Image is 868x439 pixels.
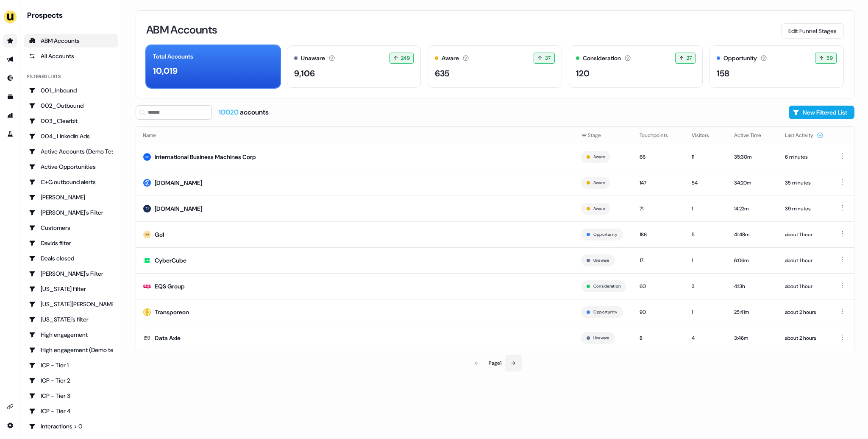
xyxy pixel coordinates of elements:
div: 1 [692,308,721,316]
div: 90 [640,308,678,316]
div: Transporeon [155,308,189,316]
a: Go to Georgia's filter [24,313,118,326]
button: Touchpoints [640,128,678,143]
a: Go to ICP - Tier 2 [24,374,118,387]
div: 8 [640,334,678,342]
div: ICP - Tier 1 [29,361,113,369]
a: Go to Deals closed [24,252,118,265]
span: 37 [545,54,551,62]
button: Aware [593,179,605,187]
div: Data Axle [155,334,181,342]
div: Total Accounts [153,52,193,61]
div: Deals closed [29,254,113,263]
a: Go to 003_Clearbit [24,114,118,128]
div: High engagement (Demo testing) [29,346,113,354]
div: ICP - Tier 3 [29,391,113,400]
div: Consideration [583,54,621,63]
div: 4:13h [734,282,771,291]
div: 6:06m [734,256,771,265]
div: [DOMAIN_NAME] [155,204,202,213]
div: 6 minutes [785,153,823,161]
span: 10020 [219,108,240,117]
div: Customers [29,224,113,232]
div: 5 [692,230,721,239]
a: Go to High engagement [24,328,118,341]
button: Last Activity [785,128,823,143]
a: Go to Inbound [3,71,17,85]
div: [PERSON_NAME]'s Filter [29,208,113,217]
a: Go to High engagement (Demo testing) [24,343,118,357]
a: Go to templates [3,90,17,103]
div: 35:30m [734,153,771,161]
div: ICP - Tier 4 [29,407,113,415]
a: Go to Charlotte's Filter [24,206,118,219]
a: Go to Charlotte Stone [24,190,118,204]
div: [US_STATE]'s filter [29,315,113,324]
a: Go to C+G outbound alerts [24,175,118,189]
a: Go to Customers [24,221,118,235]
a: Go to Active Opportunities [24,160,118,173]
div: about 1 hour [785,230,823,239]
div: 120 [576,67,590,80]
div: All Accounts [29,52,113,60]
span: 249 [401,54,410,62]
button: New Filtered List [789,106,854,119]
a: Go to Georgia Slack [24,297,118,311]
span: 59 [826,54,833,62]
button: Unaware [593,334,609,342]
div: International Business Machines Corp [155,153,256,161]
a: Go to 002_Outbound [24,99,118,112]
div: about 2 hours [785,308,823,316]
div: 4 [692,334,721,342]
div: Active Accounts (Demo Test) [29,147,113,156]
div: 3 [692,282,721,291]
div: 14:22m [734,204,771,213]
div: 3:46m [734,334,771,342]
button: Active Time [734,128,771,143]
div: Unaware [301,54,325,63]
div: [US_STATE][PERSON_NAME] [29,300,113,308]
a: Go to ICP - Tier 1 [24,358,118,372]
button: Aware [593,153,605,161]
div: Active Opportunities [29,162,113,171]
a: Go to 004_LinkedIn Ads [24,129,118,143]
div: Aware [442,54,459,63]
a: All accounts [24,49,118,63]
div: 54 [692,179,721,187]
div: 35 minutes [785,179,823,187]
div: 34:20m [734,179,771,187]
div: 11 [692,153,721,161]
a: ABM Accounts [24,34,118,48]
div: 186 [640,230,678,239]
div: [DOMAIN_NAME] [155,179,202,187]
div: EQS Group [155,282,185,291]
th: Name [136,127,574,144]
a: Go to attribution [3,109,17,122]
button: Edit Funnel Stages [781,23,844,39]
div: Prospects [27,10,118,20]
a: Go to ICP - Tier 3 [24,389,118,403]
div: 66 [640,153,678,161]
div: Page 1 [489,359,501,367]
div: Go1 [155,230,164,239]
div: 004_LinkedIn Ads [29,132,113,140]
div: C+G outbound alerts [29,178,113,186]
div: 1 [692,204,721,213]
button: Consideration [593,282,620,290]
div: Filtered lists [27,73,61,80]
a: Go to Davids filter [24,236,118,250]
div: Stage [581,131,626,140]
span: 27 [687,54,692,62]
a: Go to experiments [3,127,17,141]
div: 39 minutes [785,204,823,213]
div: 10,019 [153,64,178,77]
div: 41:48m [734,230,771,239]
div: High engagement [29,330,113,339]
a: Go to Active Accounts (Demo Test) [24,145,118,158]
div: ICP - Tier 2 [29,376,113,385]
h3: ABM Accounts [146,24,217,35]
div: 002_Outbound [29,101,113,110]
a: Go to ICP - Tier 4 [24,404,118,418]
div: 25:41m [734,308,771,316]
a: Go to Geneviève's Filter [24,267,118,280]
